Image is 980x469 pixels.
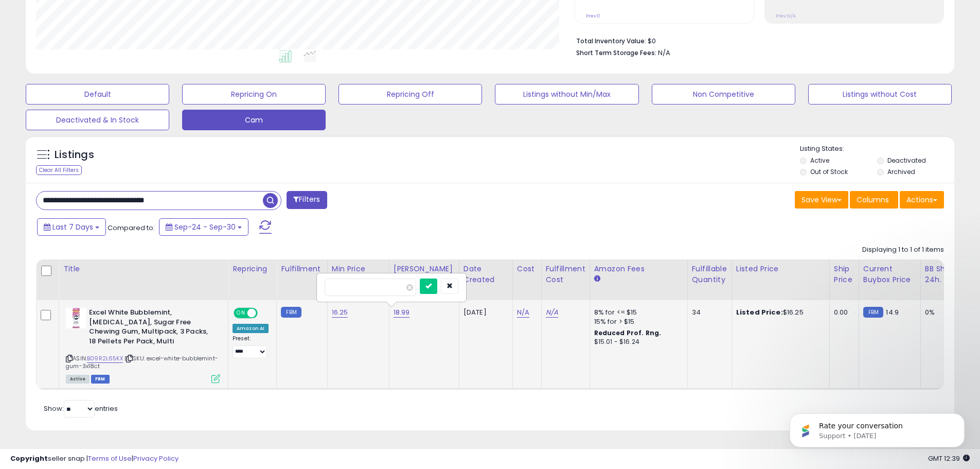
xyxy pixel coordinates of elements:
[26,110,169,130] button: Deactivated & In Stock
[182,84,326,105] button: Repricing On
[517,264,537,274] div: Cost
[736,307,783,317] b: Listed Price:
[108,223,155,233] span: Compared to:
[26,84,169,105] button: Default
[394,307,410,318] a: 18.99
[692,308,724,317] div: 34
[174,222,236,232] span: Sep-24 - Sep-30
[66,308,86,328] img: 41LZlxbeuDL._SL40_.jpg
[900,191,944,209] button: Actions
[594,317,680,326] div: 15% for > $15
[89,308,214,349] b: Excel White Bubblemint, [MEDICAL_DATA], Sugar Free Chewing Gum, Multipack, 3 Packs, 18 Pellets Pe...
[736,308,822,317] div: $16.25
[332,264,385,274] div: Min Price
[233,324,269,333] div: Amazon AI
[576,48,656,57] b: Short Term Storage Fees:
[88,454,132,463] a: Terms of Use
[464,308,505,317] div: [DATE]
[594,308,680,317] div: 8% for <= $15
[857,195,889,205] span: Columns
[66,354,218,370] span: | SKU: excel-white-bubblemint-gum-3x18ct
[63,264,224,274] div: Title
[862,245,944,255] div: Displaying 1 to 1 of 1 items
[576,34,936,46] li: $0
[810,167,848,176] label: Out of Stock
[887,167,915,176] label: Archived
[159,218,248,236] button: Sep-24 - Sep-30
[774,392,980,464] iframe: Intercom notifications message
[464,264,508,285] div: Date Created
[546,264,585,285] div: Fulfillment Cost
[658,48,670,58] span: N/A
[863,307,883,318] small: FBM
[576,37,646,45] b: Total Inventory Value:
[332,307,348,318] a: 16.25
[850,191,898,209] button: Columns
[10,454,179,464] div: seller snap | |
[66,308,220,382] div: ASIN:
[834,308,851,317] div: 0.00
[594,338,680,346] div: $15.01 - $16.24
[281,264,323,274] div: Fulfillment
[281,307,301,318] small: FBM
[287,191,327,209] button: Filters
[594,328,662,337] b: Reduced Prof. Rng.
[182,110,326,130] button: Cam
[800,144,954,154] p: Listing States:
[44,404,118,413] span: Show: entries
[87,354,123,363] a: B09R2L65KX
[810,156,829,165] label: Active
[394,264,455,274] div: [PERSON_NAME]
[235,309,247,318] span: ON
[925,264,963,285] div: BB Share 24h.
[133,454,179,463] a: Privacy Policy
[37,218,106,236] button: Last 7 Days
[776,13,796,19] small: Prev: N/A
[925,308,959,317] div: 0%
[586,13,600,19] small: Prev: 0
[55,148,94,162] h5: Listings
[338,84,482,105] button: Repricing Off
[886,307,899,317] span: 14.9
[233,335,269,358] div: Preset:
[546,307,558,318] a: N/A
[36,165,82,175] div: Clear All Filters
[652,84,795,105] button: Non Competitive
[10,454,48,463] strong: Copyright
[495,84,638,105] button: Listings without Min/Max
[233,264,272,274] div: Repricing
[736,264,825,274] div: Listed Price
[808,84,952,105] button: Listings without Cost
[91,375,110,384] span: FBM
[863,264,916,285] div: Current Buybox Price
[887,156,926,165] label: Deactivated
[594,264,683,274] div: Amazon Fees
[795,191,848,209] button: Save View
[66,375,90,384] span: All listings currently available for purchase on Amazon
[52,222,93,232] span: Last 7 Days
[692,264,727,285] div: Fulfillable Quantity
[834,264,854,285] div: Ship Price
[594,274,600,284] small: Amazon Fees.
[256,309,273,318] span: OFF
[517,307,529,318] a: N/A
